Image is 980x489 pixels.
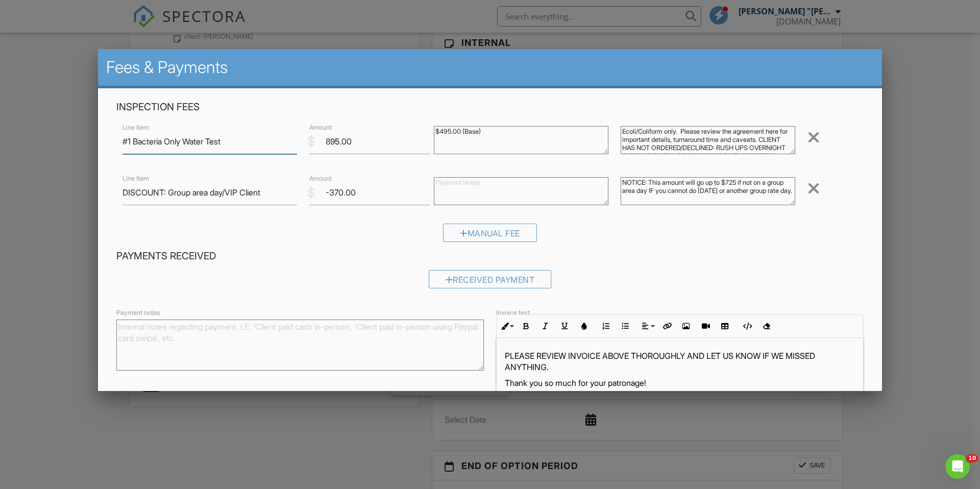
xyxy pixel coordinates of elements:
[621,126,795,154] textarea: Ecoli/Coliform only. Please review the agreement here for important details, turnaround time and ...
[505,350,855,373] p: PLEASE REVIEW INVOICE ABOVE THOROUGHLY AND LET US KNOW IF WE MISSED ANYTHING.
[309,174,332,183] label: Amount
[309,123,332,132] label: Amount
[443,224,537,242] div: Manual Fee
[496,308,530,317] label: Invoice text
[621,177,795,205] textarea: NOTICE: This amount will go up to $725 if not on a group area day IF you cannot do [DATE] or anot...
[657,316,676,336] button: Insert Link (⌘K)
[535,316,555,336] button: Italic (⌘I)
[574,316,594,336] button: Colors
[715,316,734,336] button: Insert Table
[638,316,657,336] button: Align
[676,316,696,336] button: Insert Image (⌘P)
[429,270,552,288] div: Received Payment
[966,454,978,462] span: 10
[737,316,756,336] button: Code View
[505,377,855,388] p: Thank you so much for your patronage!
[434,126,608,154] textarea: $495.00 (Base)
[116,308,160,317] label: Payment notes
[122,123,149,132] label: Line Item
[116,101,864,114] h4: Inspection Fees
[596,316,616,336] button: Ordered List
[696,316,715,336] button: Insert Video
[555,316,574,336] button: Underline (⌘U)
[616,316,635,336] button: Unordered List
[497,316,516,336] button: Inline Style
[443,230,537,240] a: Manual Fee
[106,57,874,78] h2: Fees & Payments
[756,316,776,336] button: Clear Formatting
[116,250,864,263] h4: Payments Received
[516,316,535,336] button: Bold (⌘B)
[307,184,315,202] div: $
[429,277,552,287] a: Received Payment
[122,174,149,183] label: Line Item
[307,133,315,150] div: $
[945,454,970,479] iframe: Intercom live chat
